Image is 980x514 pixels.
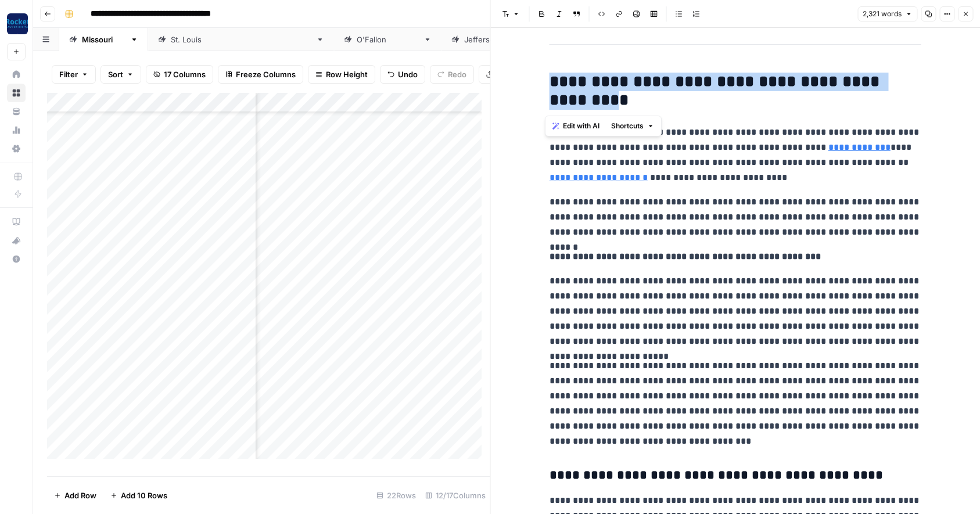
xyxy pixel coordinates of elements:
[64,490,96,501] span: Add Row
[7,231,26,250] button: What's new?
[421,486,490,505] div: 12/17 Columns
[7,13,28,34] img: Rocket Pilots Logo
[7,250,26,268] button: Help + Support
[357,34,419,45] div: [PERSON_NAME]
[171,34,311,45] div: [GEOGRAPHIC_DATA][PERSON_NAME]
[7,9,26,38] button: Workspace: Rocket Pilots
[548,118,604,134] button: Edit with AI
[448,69,466,80] span: Redo
[606,118,659,134] button: Shortcuts
[334,28,441,51] a: [PERSON_NAME]
[441,28,565,51] a: [GEOGRAPHIC_DATA]
[380,65,425,84] button: Undo
[146,65,213,84] button: 17 Columns
[218,65,303,84] button: Freeze Columns
[563,121,600,131] span: Edit with AI
[326,69,368,80] span: Row Height
[308,65,375,84] button: Row Height
[7,139,26,158] a: Settings
[47,486,103,505] button: Add Row
[464,34,543,45] div: [GEOGRAPHIC_DATA]
[164,69,206,80] span: 17 Columns
[7,121,26,139] a: Usage
[430,65,474,84] button: Redo
[8,232,25,249] div: What's new?
[59,28,148,51] a: [US_STATE]
[148,28,334,51] a: [GEOGRAPHIC_DATA][PERSON_NAME]
[611,121,644,131] span: Shortcuts
[236,69,296,80] span: Freeze Columns
[398,69,418,80] span: Undo
[100,65,141,84] button: Sort
[52,65,96,84] button: Filter
[7,65,26,84] a: Home
[121,490,167,501] span: Add 10 Rows
[863,9,902,19] span: 2,321 words
[103,486,174,505] button: Add 10 Rows
[7,213,26,231] a: AirOps Academy
[7,84,26,102] a: Browse
[108,69,123,80] span: Sort
[82,34,125,45] div: [US_STATE]
[59,69,78,80] span: Filter
[857,6,917,21] button: 2,321 words
[372,486,421,505] div: 22 Rows
[7,102,26,121] a: Your Data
